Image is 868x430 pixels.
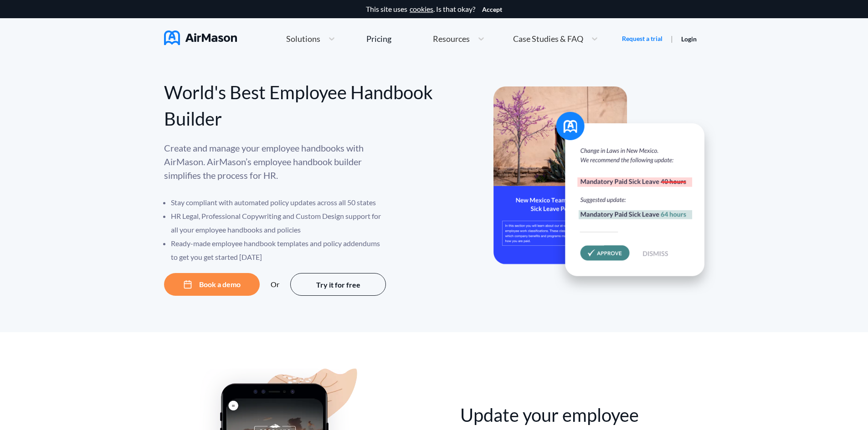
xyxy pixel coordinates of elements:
[164,30,237,45] img: AirMason Logo
[681,35,697,43] a: Login
[366,35,391,43] div: Pricing
[171,209,387,237] li: HR Legal, Professional Copywriting and Custom Design support for all your employee handbooks and ...
[164,79,434,132] div: World's Best Employee Handbook Builder
[164,141,387,182] p: Create and manage your employee handbooks with AirMason. AirMason’s employee handbook builder sim...
[671,34,673,43] span: |
[622,34,663,43] a: Request a trial
[366,30,391,47] a: Pricing
[290,273,386,296] button: Try it for free
[410,5,433,13] a: cookies
[171,196,387,209] li: Stay compliant with automated policy updates across all 50 states
[493,86,717,295] img: hero-banner
[286,35,320,43] span: Solutions
[433,35,470,43] span: Resources
[171,237,387,264] li: Ready-made employee handbook templates and policy addendums to get you get started [DATE]
[482,6,502,13] button: Accept cookies
[271,280,279,288] div: Or
[164,273,260,296] button: Book a demo
[513,35,583,43] span: Case Studies & FAQ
